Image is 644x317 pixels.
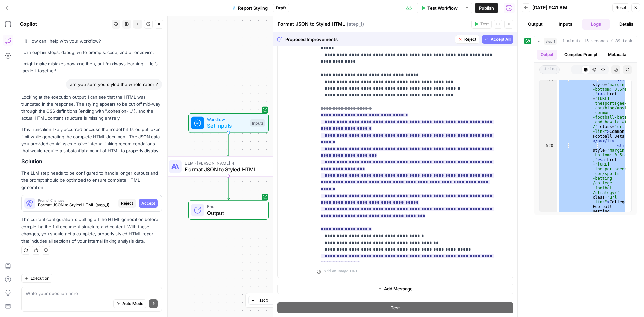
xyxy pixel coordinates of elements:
[417,3,462,13] button: Test Workflow
[479,5,494,11] span: Publish
[31,275,49,281] span: Execution
[227,176,229,200] g: Edge from step_1 to end
[471,20,492,29] button: Test
[480,21,489,27] span: Test
[615,5,626,11] span: Reset
[560,50,601,60] button: Compiled Prompt
[482,35,513,44] button: Accept All
[207,116,247,123] span: Workflow
[21,170,162,191] p: The LLM step needs to be configured to handle longer outputs and the prompt should be optimized t...
[277,302,513,313] button: Test
[384,285,413,292] span: Add Message
[540,77,557,143] div: 519
[534,36,637,47] button: 1 minute 15 seconds / 39 tasks
[185,160,269,166] span: LLM · [PERSON_NAME] 4
[475,3,498,13] button: Publish
[141,200,155,206] span: Accept
[522,19,549,30] button: Output
[250,119,265,127] div: Inputs
[121,200,133,206] span: Reject
[534,47,637,215] div: 1 minute 15 seconds / 39 tasks
[113,299,146,308] button: Auto Mode
[21,126,162,155] p: This truncation likely occurred because the model hit its output token limit while generating the...
[582,19,610,30] button: Logs
[21,60,162,74] p: I might make mistakes now and then, but I’m always learning — let’s tackle it together!
[21,216,162,245] p: The current configuration is cutting off the HTML generation before completing the full document ...
[391,304,400,311] span: Test
[464,36,476,42] span: Reject
[544,38,557,45] span: step_1
[207,122,247,130] span: Set Inputs
[185,165,269,173] span: Format JSON to Styled HTML
[277,284,513,294] button: Add Message
[612,3,629,12] button: Reset
[21,158,162,165] h2: Solution
[491,36,511,42] span: Accept All
[278,21,345,28] textarea: Format JSON to Styled HTML
[228,3,272,13] button: Report Styling
[427,5,458,11] span: Test Workflow
[227,133,229,156] g: Edge from start to step_1
[285,36,452,43] span: Proposed Improvements
[540,143,557,223] div: 520
[20,21,110,28] div: Copilot
[118,199,136,208] button: Reject
[455,35,479,44] button: Reject
[21,274,52,283] button: Execution
[276,5,286,11] span: Draft
[66,79,162,90] div: are you sure you styled the whole report?
[166,157,291,176] div: LLM · [PERSON_NAME] 4Format JSON to Styled HTMLStep 1
[21,49,162,56] p: I can explain steps, debug, write prompts, code, and offer advice.
[238,5,268,11] span: Report Styling
[38,199,116,202] span: Prompt Changes
[537,50,557,60] button: Output
[612,19,640,30] button: Details
[539,65,560,74] span: string
[552,19,579,30] button: Inputs
[207,209,262,217] span: Output
[259,298,269,303] span: 120%
[604,50,630,60] button: Metadata
[139,199,158,208] button: Accept
[562,38,635,44] span: 1 minute 15 seconds / 39 tasks
[38,202,116,208] span: Format JSON to Styled HTML (step_1)
[21,38,162,45] p: Hi! How can I help with your workflow?
[207,203,262,210] span: End
[166,200,291,220] div: EndOutput
[347,21,364,28] span: ( step_1 )
[21,94,162,122] p: Looking at the execution output, I can see that the HTML was truncated in the response. The styli...
[122,301,143,307] span: Auto Mode
[166,113,291,133] div: WorkflowSet InputsInputs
